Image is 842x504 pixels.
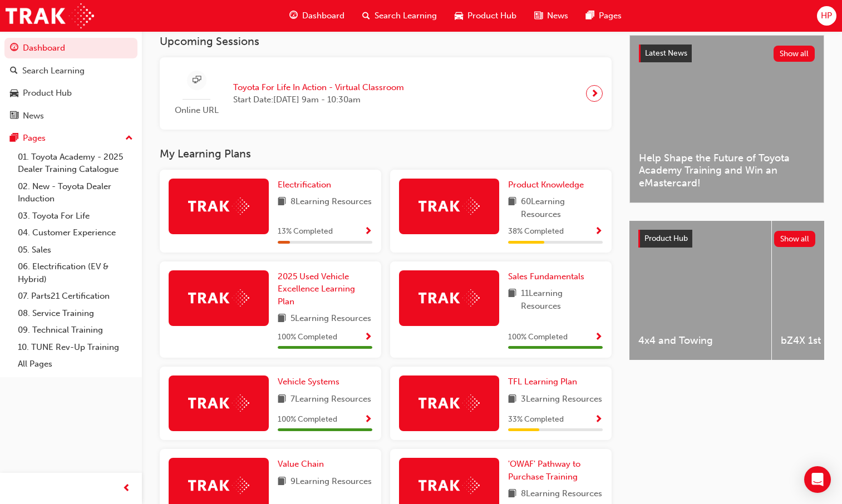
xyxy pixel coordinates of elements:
[353,4,446,27] a: search-iconSearch Learning
[629,35,824,203] a: Latest NewsShow allHelp Shape the Future of Toyota Academy Training and Win an eMastercard!
[467,9,516,22] span: Product Hub
[4,61,137,81] a: Search Learning
[10,111,18,121] span: news-icon
[521,393,602,407] span: 3 Learning Resources
[508,375,582,388] a: TFL Learning Plan
[23,110,44,122] div: News
[508,459,580,482] span: 'OWAF' Pathway to Purchase Training
[13,322,137,339] a: 09. Technical Training
[188,197,249,215] img: Trak
[534,9,543,23] span: news-icon
[278,179,336,191] a: Electrification
[23,87,72,100] div: Product Hub
[278,475,286,489] span: book-icon
[278,312,286,326] span: book-icon
[278,413,337,426] span: 100 % Completed
[4,106,137,126] a: News
[375,9,437,22] span: Search Learning
[594,333,603,343] span: Show Progress
[125,131,133,146] span: up-icon
[10,88,18,98] span: car-icon
[233,93,404,106] span: Start Date: [DATE] 9am - 10:30am
[13,288,137,305] a: 07. Parts21 Certification
[4,128,137,149] button: Pages
[4,38,137,58] a: Dashboard
[364,333,372,343] span: Show Progress
[508,225,564,238] span: 38 % Completed
[774,46,815,62] button: Show all
[525,4,577,27] a: news-iconNews
[278,331,337,344] span: 100 % Completed
[302,9,344,22] span: Dashboard
[278,195,286,209] span: book-icon
[364,330,372,344] button: Show Progress
[590,86,599,101] span: next-icon
[160,35,612,48] h3: Upcoming Sessions
[362,9,370,23] span: search-icon
[817,6,836,26] button: HP
[508,270,589,283] a: Sales Fundamentals
[364,413,372,427] button: Show Progress
[547,9,568,22] span: News
[521,195,603,220] span: 60 Learning Resources
[13,207,137,225] a: 03. Toyota For Life
[639,45,815,62] a: Latest NewsShow all
[278,225,333,238] span: 13 % Completed
[821,9,832,22] span: HP
[446,4,525,27] a: car-iconProduct Hub
[289,9,298,23] span: guage-icon
[278,271,355,307] span: 2025 Used Vehicle Excellence Learning Plan
[508,179,588,191] a: Product Knowledge
[22,65,85,77] div: Search Learning
[278,458,328,471] a: Value Chain
[278,270,372,308] a: 2025 Used Vehicle Excellence Learning Plan
[278,180,331,190] span: Electrification
[160,147,612,160] h3: My Learning Plans
[278,375,344,388] a: Vehicle Systems
[639,152,815,190] span: Help Shape the Future of Toyota Academy Training and Win an eMastercard!
[638,230,815,248] a: Product HubShow all
[638,334,762,347] span: 4x4 and Towing
[594,330,603,344] button: Show Progress
[290,475,372,489] span: 9 Learning Resources
[804,466,831,493] div: Open Intercom Messenger
[280,4,353,27] a: guage-iconDashboard
[774,231,816,247] button: Show all
[290,312,371,326] span: 5 Learning Resources
[13,355,137,373] a: All Pages
[521,487,602,501] span: 8 Learning Resources
[586,9,594,23] span: pages-icon
[4,36,137,128] button: DashboardSearch LearningProduct HubNews
[278,393,286,407] span: book-icon
[188,477,249,494] img: Trak
[644,234,688,243] span: Product Hub
[508,413,564,426] span: 33 % Completed
[418,289,480,307] img: Trak
[233,81,404,94] span: Toyota For Life In Action - Virtual Classroom
[364,225,372,239] button: Show Progress
[169,66,603,121] a: Online URLToyota For Life In Action - Virtual ClassroomStart Date:[DATE] 9am - 10:30am
[594,415,603,425] span: Show Progress
[290,393,371,407] span: 7 Learning Resources
[23,132,46,145] div: Pages
[13,305,137,322] a: 08. Service Training
[13,339,137,356] a: 10. TUNE Rev-Up Training
[508,377,577,387] span: TFL Learning Plan
[278,459,324,469] span: Value Chain
[645,48,687,58] span: Latest News
[521,287,603,312] span: 11 Learning Resources
[4,83,137,103] a: Product Hub
[364,227,372,237] span: Show Progress
[418,197,480,215] img: Trak
[594,413,603,427] button: Show Progress
[13,149,137,178] a: 01. Toyota Academy - 2025 Dealer Training Catalogue
[508,331,568,344] span: 100 % Completed
[455,9,463,23] span: car-icon
[122,482,131,496] span: prev-icon
[594,227,603,237] span: Show Progress
[13,224,137,241] a: 04. Customer Experience
[13,178,137,207] a: 02. New - Toyota Dealer Induction
[594,225,603,239] button: Show Progress
[508,195,516,220] span: book-icon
